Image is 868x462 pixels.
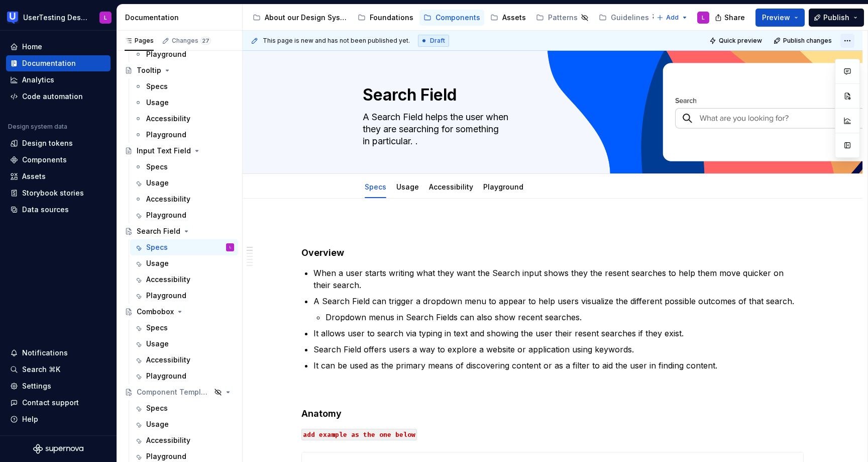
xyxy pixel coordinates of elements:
span: Preview [762,13,790,23]
button: Help [6,411,111,427]
a: Design tokens [6,135,111,151]
a: Input Text Field [121,143,238,159]
div: Patterns [548,13,578,23]
a: Search Field [121,223,238,239]
button: UserTesting Design SystemL [2,7,115,28]
a: Combobox [121,304,238,320]
button: Preview [755,9,805,27]
a: Home [6,39,111,55]
button: Add [654,11,691,25]
p: It allows user to search via typing in text and showing the user their resent searches if they ex... [313,327,804,339]
a: Supernova Logo [33,444,83,454]
div: Tooltip [137,65,161,75]
div: Specs [146,162,168,172]
div: Help [22,414,38,424]
a: Accessibility [130,111,238,127]
textarea: A Search Field helps the user when they are searching for something in particular. . [361,109,740,149]
div: Playground [146,210,186,220]
a: Analytics [6,72,111,88]
div: Search ⌘K [22,364,60,375]
a: Assets [486,10,530,26]
div: Accessibility [146,114,190,124]
span: This page is new and has not been published yet. [263,37,410,45]
img: 41adf70f-fc1c-4662-8e2d-d2ab9c673b1b.png [7,12,19,24]
a: Specs [130,159,238,175]
div: Notifications [22,348,68,358]
div: Specs [361,176,390,197]
a: Playground [130,207,238,223]
div: Settings [22,381,51,391]
div: Usage [146,419,169,429]
div: L [104,14,107,22]
div: Usage [146,258,169,268]
div: Page tree [249,8,652,28]
a: Usage [130,336,238,352]
p: A Search Field can trigger a dropdown menu to appear to help users visualize the different possib... [313,295,804,307]
a: Playground [130,127,238,143]
div: Assets [502,13,526,23]
button: Share [710,9,751,27]
div: Playground [479,176,527,197]
div: Playground [146,371,186,381]
div: Component Template [137,387,211,397]
div: Components [22,155,67,165]
a: Guidelines [595,10,664,26]
a: Data sources [6,202,111,218]
h4: Anatomy [301,408,804,420]
a: SpecsL [130,239,238,255]
code: add example as the one below [301,429,417,440]
a: Code automation [6,88,111,105]
div: Documentation [22,58,76,68]
span: Share [724,13,745,23]
button: Publish [809,9,864,27]
div: UserTesting Design System [23,13,87,23]
button: Notifications [6,345,111,361]
div: Accessibility [146,194,190,204]
a: Accessibility [130,432,238,448]
a: Accessibility [130,352,238,368]
a: Assets [6,168,111,184]
span: Add [666,14,679,22]
div: Usage [146,98,169,108]
div: Design system data [8,123,67,131]
div: Analytics [22,75,54,85]
span: Publish [823,13,849,23]
div: Playground [146,451,186,461]
div: Search Field [137,226,180,236]
a: Documentation [6,55,111,71]
a: Settings [6,378,111,394]
button: Search ⌘K [6,361,111,378]
a: Usage [130,255,238,271]
p: Dropdown menus in Search Fields can also show recent searches. [325,311,804,323]
a: Usage [130,416,238,432]
div: Contact support [22,398,79,408]
div: Usage [146,339,169,349]
div: L [230,242,231,252]
a: Usage [396,182,419,191]
div: L [702,14,705,22]
div: Specs [146,323,168,333]
div: Usage [392,176,423,197]
a: Storybook stories [6,185,111,201]
span: 27 [200,37,211,45]
div: Accessibility [146,274,190,285]
a: Usage [130,175,238,191]
a: Patterns [532,10,593,26]
span: Publish changes [783,37,832,45]
a: Accessibility [130,271,238,288]
button: Quick preview [706,34,767,48]
div: Usage [146,178,169,188]
div: Code automation [22,91,83,102]
p: It can be used as the primary means of discovering content or as a filter to aid the user in find... [313,359,804,372]
a: Accessibility [130,191,238,207]
div: Combobox [137,307,174,317]
a: Playground [483,182,523,191]
div: Specs [146,81,168,91]
div: Storybook stories [22,188,84,198]
div: Guidelines [611,13,649,23]
a: Playground [130,368,238,384]
textarea: Search Field [361,83,740,107]
a: Playground [130,46,238,62]
div: Changes [172,37,211,45]
button: Contact support [6,395,111,411]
